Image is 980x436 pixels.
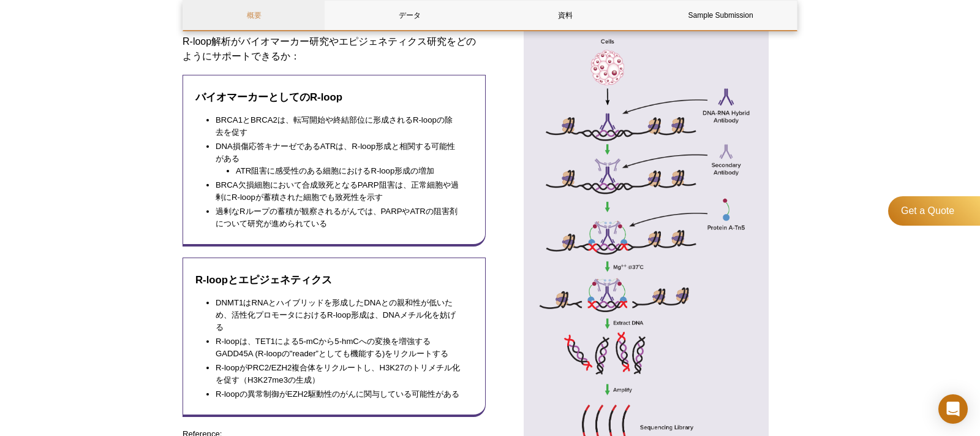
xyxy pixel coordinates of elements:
[183,34,486,64] h3: R-loop解析がバイオマーカー研究やエピジェネティクス研究をどのようにサポートできるか：
[195,91,342,103] strong: バイオマーカーとしてのR-loop
[216,388,461,400] li: R-loopの異常制御がEZH2駆動性のがんに関与している可能性がある
[195,274,332,286] strong: R-loopとエピジェネティクス
[216,140,461,177] li: DNA損傷応答キナーゼであるATRは、R-loop形成と相関する可能性がある
[216,335,461,360] li: R-loopは、TET1による5-mCから5-hmCへの変換を増強するGADD45A (R-loopの"reader”としても機能する)をリクルートする
[216,114,461,139] li: BRCA1とBRCA2は、転写開始や終結部位に形成されるR-loopの除去を促す​
[216,179,461,204] li: BRCA欠損細胞において合成致死となるPARP阻害は、正常細胞や過剰にR-loopが蓄積された細胞でも致死性を示す
[494,1,636,30] a: 資料
[938,394,968,424] div: Open Intercom Messenger
[888,196,980,226] a: Get a Quote
[650,1,791,30] a: Sample Submission
[183,1,325,30] a: 概要
[236,165,461,177] li: ATR阻害に感受性のある細胞におけるR-loop形成の増加
[339,1,480,30] a: データ
[216,297,461,334] li: DNMT1はRNAとハイブリッドを形成したDNAとの親和性が低いため、活性化プロモータにおけるR-loop形成は、DNAメチル化を妨げる​
[216,362,461,386] li: R-loopがPRC2/EZH2複合体をリクルートし、H3K27のトリメチル化を促す（H3K27me3の生成）
[216,205,461,230] li: 過剰なRループの蓄積が観察されるがんでは、PARPやATRの阻害剤について研究が進められている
